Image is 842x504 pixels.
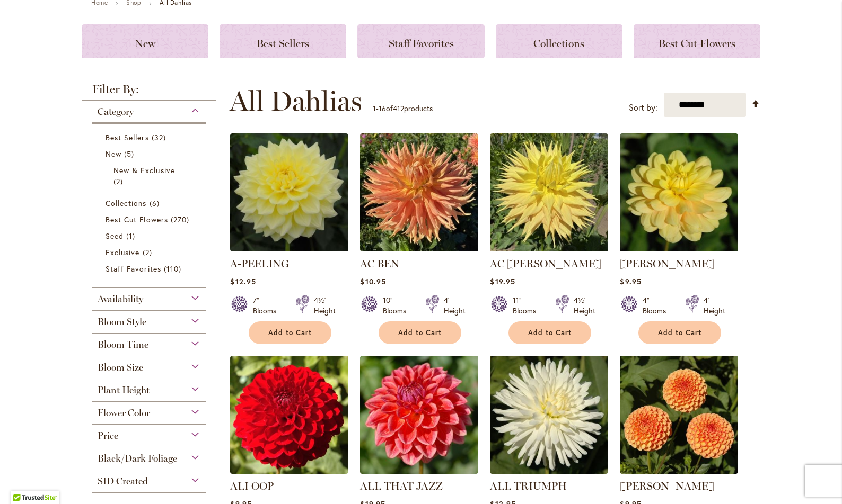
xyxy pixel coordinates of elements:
[528,328,572,337] span: Add to Cart
[360,480,443,492] a: ALL THAT JAZZ
[373,100,433,117] p: - of products
[230,85,362,117] span: All Dahlias
[508,321,591,344] button: Add to Cart
[106,132,195,143] a: Best Sellers
[106,231,124,241] span: Seed
[253,295,283,316] div: 7" Blooms
[126,230,138,241] span: 1
[106,247,139,257] span: Exclusive
[106,198,147,208] span: Collections
[106,148,195,159] a: New
[98,384,150,396] span: Plant Height
[98,475,148,487] span: SID Created
[379,321,461,344] button: Add to Cart
[398,328,442,337] span: Add to Cart
[98,339,148,350] span: Bloom Time
[490,480,567,492] a: ALL TRIUMPH
[360,276,385,286] span: $10.95
[230,466,348,476] a: ALI OOP
[152,132,169,143] span: 32
[150,197,162,209] span: 6
[257,37,309,50] span: Best Sellers
[106,264,161,274] span: Staff Favorites
[620,480,714,492] a: [PERSON_NAME]
[360,466,478,476] a: ALL THAT JAZZ
[490,356,608,474] img: ALL TRIUMPH
[383,295,413,316] div: 10" Blooms
[373,103,376,113] span: 1
[629,98,657,118] label: Sort by:
[82,24,208,58] a: New
[490,276,515,286] span: $19.95
[513,295,542,316] div: 11" Blooms
[106,132,149,142] span: Best Sellers
[393,103,404,113] span: 412
[143,247,155,258] span: 2
[357,24,484,58] a: Staff Favorites
[658,328,701,337] span: Add to Cart
[634,24,760,58] a: Best Cut Flowers
[106,214,195,225] a: Best Cut Flowers
[106,149,121,159] span: New
[98,430,118,442] span: Price
[620,276,641,286] span: $9.95
[106,230,195,241] a: Seed
[314,295,336,316] div: 4½' Height
[124,148,137,159] span: 5
[171,214,192,225] span: 270
[98,407,150,419] span: Flower Color
[620,133,738,251] img: AHOY MATEY
[113,165,187,187] a: New &amp; Exclusive
[496,24,622,58] a: Collections
[490,257,601,270] a: AC [PERSON_NAME]
[106,197,195,209] a: Collections
[106,263,195,274] a: Staff Favorites
[638,321,721,344] button: Add to Cart
[659,37,735,50] span: Best Cut Flowers
[360,244,478,254] a: AC BEN
[164,263,184,274] span: 110
[8,466,38,496] iframe: Launch Accessibility Center
[490,244,608,254] a: AC Jeri
[230,133,348,251] img: A-Peeling
[249,321,331,344] button: Add to Cart
[82,84,216,101] strong: Filter By:
[643,295,672,316] div: 4" Blooms
[574,295,595,316] div: 4½' Height
[135,37,155,50] span: New
[444,295,466,316] div: 4' Height
[98,293,143,305] span: Availability
[533,37,584,50] span: Collections
[113,176,126,187] span: 2
[98,453,177,464] span: Black/Dark Foliage
[360,356,478,474] img: ALL THAT JAZZ
[98,316,146,328] span: Bloom Style
[490,133,608,251] img: AC Jeri
[98,362,143,373] span: Bloom Size
[268,328,312,337] span: Add to Cart
[704,295,725,316] div: 4' Height
[230,257,289,270] a: A-PEELING
[230,480,274,492] a: ALI OOP
[620,356,738,474] img: AMBER QUEEN
[620,466,738,476] a: AMBER QUEEN
[230,276,256,286] span: $12.95
[389,37,454,50] span: Staff Favorites
[220,24,346,58] a: Best Sellers
[379,103,386,113] span: 16
[113,165,175,175] span: New & Exclusive
[360,133,478,251] img: AC BEN
[230,244,348,254] a: A-Peeling
[620,244,738,254] a: AHOY MATEY
[620,257,714,270] a: [PERSON_NAME]
[106,247,195,258] a: Exclusive
[230,356,348,474] img: ALI OOP
[106,214,168,224] span: Best Cut Flowers
[490,466,608,476] a: ALL TRIUMPH
[360,257,399,270] a: AC BEN
[98,106,134,118] span: Category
